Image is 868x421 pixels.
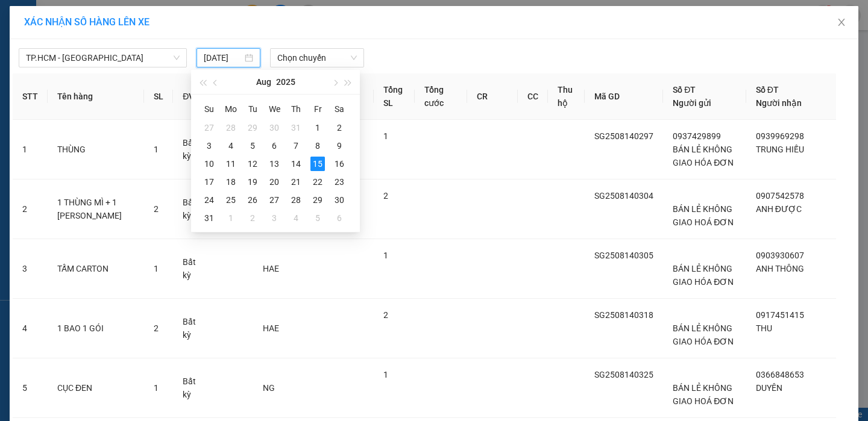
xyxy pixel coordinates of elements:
[242,209,263,227] td: 2025-09-02
[263,323,279,333] span: HAE
[594,370,653,379] span: SG2508140325
[242,137,263,155] td: 2025-08-05
[673,131,721,141] span: 0937429899
[518,73,548,120] th: CC
[220,191,242,209] td: 2025-08-25
[756,85,779,95] span: Số ĐT
[310,211,325,225] div: 5
[198,137,220,155] td: 2025-08-03
[548,73,585,120] th: Thu hộ
[267,193,281,207] div: 27
[383,251,388,260] span: 1
[756,131,804,141] span: 0939969298
[13,239,48,299] td: 3
[415,73,467,120] th: Tổng cước
[329,99,350,119] th: Sa
[198,209,220,227] td: 2025-08-31
[202,157,216,171] div: 10
[285,155,307,173] td: 2025-08-14
[310,193,325,207] div: 29
[224,211,238,225] div: 1
[307,209,329,227] td: 2025-09-05
[224,139,238,153] div: 4
[173,73,210,120] th: ĐVT
[329,191,350,209] td: 2025-08-30
[332,211,347,225] div: 6
[48,299,144,358] td: 1 BAO 1 GÓI
[289,157,303,171] div: 14
[154,204,159,214] span: 2
[289,139,303,153] div: 7
[307,191,329,209] td: 2025-08-29
[383,310,388,320] span: 2
[267,211,281,225] div: 3
[198,155,220,173] td: 2025-08-10
[756,383,782,393] span: DUYÊN
[285,191,307,209] td: 2025-08-28
[220,137,242,155] td: 2025-08-04
[198,191,220,209] td: 2025-08-24
[329,119,350,137] td: 2025-08-02
[263,209,285,227] td: 2025-09-03
[48,358,144,418] td: CỤC ĐEN
[48,179,144,239] td: 1 THÙNG MÌ + 1 [PERSON_NAME]
[332,175,347,189] div: 23
[198,173,220,191] td: 2025-08-17
[332,157,347,171] div: 16
[332,193,347,207] div: 30
[263,155,285,173] td: 2025-08-13
[154,383,159,393] span: 1
[307,99,329,119] th: Fr
[756,145,804,154] span: TRUNG HIẾU
[289,193,303,207] div: 28
[837,17,846,27] span: close
[144,73,173,120] th: SL
[113,78,157,90] span: Chưa thu
[242,99,263,119] th: Tu
[13,120,48,179] td: 1
[756,310,804,320] span: 0917451415
[285,137,307,155] td: 2025-08-07
[594,310,653,320] span: SG2508140318
[594,131,653,141] span: SG2508140297
[256,70,271,94] button: Aug
[10,39,107,68] div: BÁN LẺ KHÔNG GIAO HOÁ ĐƠN
[224,120,238,135] div: 28
[307,137,329,155] td: 2025-08-08
[242,191,263,209] td: 2025-08-26
[263,191,285,209] td: 2025-08-27
[48,120,144,179] td: THÙNG
[220,155,242,173] td: 2025-08-11
[245,157,260,171] div: 12
[202,139,216,153] div: 3
[756,370,804,379] span: 0366848653
[224,175,238,189] div: 18
[115,54,200,70] div: 0932972338
[220,99,242,119] th: Mo
[383,131,388,141] span: 1
[307,119,329,137] td: 2025-08-01
[220,173,242,191] td: 2025-08-18
[202,175,216,189] div: 17
[329,155,350,173] td: 2025-08-16
[115,10,200,39] div: Vĩnh Long
[267,175,281,189] div: 20
[115,39,200,54] div: THẦY THUẦN
[242,119,263,137] td: 2025-07-29
[594,191,653,201] span: SG2508140304
[242,173,263,191] td: 2025-08-19
[756,204,802,214] span: ANH ĐƯỢC
[263,264,279,273] span: HAE
[332,139,347,153] div: 9
[245,175,260,189] div: 19
[13,358,48,418] td: 5
[756,98,802,108] span: Người nhận
[329,209,350,227] td: 2025-09-06
[673,264,734,287] span: BÁN LẺ KHÔNG GIAO HÓA ĐƠN
[245,211,260,225] div: 2
[198,99,220,119] th: Su
[242,155,263,173] td: 2025-08-12
[673,323,734,346] span: BÁN LẺ KHÔNG GIAO HÓA ĐƠN
[267,139,281,153] div: 6
[267,157,281,171] div: 13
